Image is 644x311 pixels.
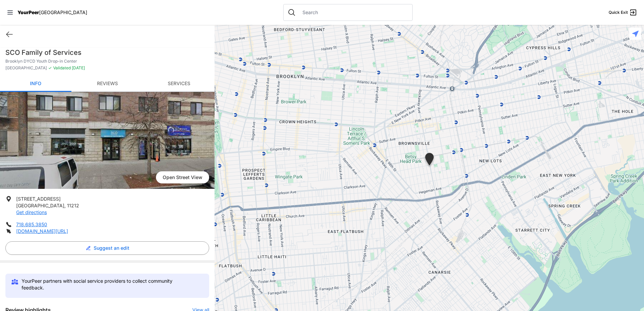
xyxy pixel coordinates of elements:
[143,76,215,92] a: Services
[94,245,129,251] span: Suggest an edit
[48,65,52,71] span: ✓
[298,9,408,16] input: Search
[16,209,47,215] a: Get directions
[16,221,47,227] a: 718.685.3850
[156,171,209,183] span: Open Street View
[16,196,61,202] span: [STREET_ADDRESS]
[424,153,435,168] div: Brooklyn DYCD Youth Drop-in Center
[609,8,637,16] a: Quick Exit
[5,48,209,57] h1: SCO Family of Services
[5,241,209,255] button: Suggest an edit
[64,203,66,208] span: ,
[67,203,79,208] span: 11212
[71,65,85,70] span: [DATE]
[53,65,71,70] span: Validated
[18,10,87,14] a: YourPeer[GEOGRAPHIC_DATA]
[5,59,209,64] p: Brooklyn DYCD Youth Drop-in Center
[18,9,39,15] span: YourPeer
[16,228,68,234] a: [DOMAIN_NAME][URL]
[71,76,143,92] a: Reviews
[22,278,196,291] p: YourPeer partners with social service providers to collect community feedback.
[16,203,64,208] span: [GEOGRAPHIC_DATA]
[39,9,87,15] span: [GEOGRAPHIC_DATA]
[609,10,628,15] span: Quick Exit
[5,65,47,71] span: [GEOGRAPHIC_DATA]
